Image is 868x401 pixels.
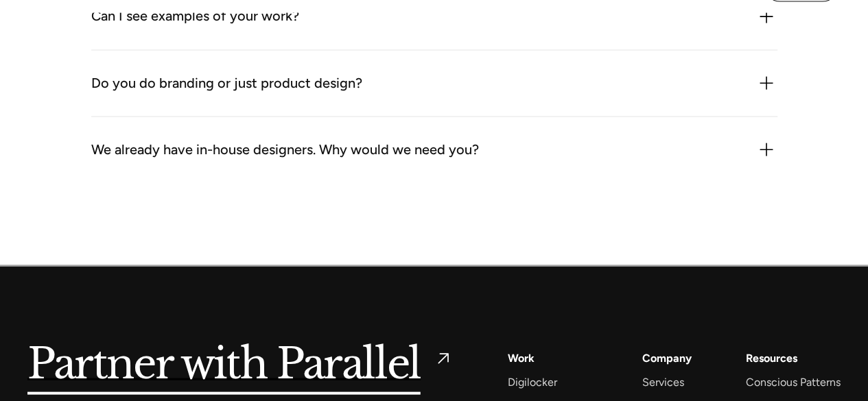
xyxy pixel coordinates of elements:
[27,348,421,380] h5: Partner with Parallel
[27,348,453,380] a: Partner with Parallel
[746,348,797,367] div: Resources
[508,348,535,367] a: Work
[746,372,841,391] a: Conscious Patterns
[91,72,362,94] div: Do you do branding or just product design?
[642,348,691,367] a: Company
[508,372,557,391] a: Digilocker
[91,5,299,27] div: Can I see examples of your work?
[91,138,479,160] div: We already have in-house designers. Why would we need you?
[642,372,683,391] a: Services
